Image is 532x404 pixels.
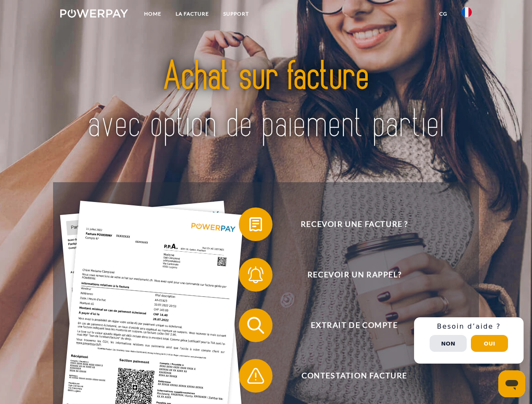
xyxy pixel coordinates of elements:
a: Support [216,6,256,21]
img: title-powerpay_fr.svg [80,40,452,161]
iframe: Bouton de lancement de la fenêtre de messagerie [498,370,525,397]
img: qb_search.svg [245,315,266,336]
div: Schnellhilfe [414,317,524,364]
img: qb_bell.svg [245,264,266,285]
img: logo-powerpay-white.svg [60,9,128,18]
span: Extrait de compte [251,308,457,342]
h3: Besoin d’aide ? [419,322,519,331]
button: Contestation Facture [239,359,458,393]
span: Recevoir un rappel? [251,258,457,292]
img: qb_warning.svg [245,365,266,386]
a: LA FACTURE [168,6,216,21]
span: Contestation Facture [251,359,457,393]
span: Recevoir une facture ? [251,207,457,241]
button: Non [430,335,467,352]
button: Recevoir une facture ? [239,207,458,241]
a: Home [137,6,168,21]
button: Extrait de compte [239,308,458,342]
a: CG [432,6,454,21]
button: Oui [471,335,508,352]
img: qb_bill.svg [245,214,266,235]
button: Recevoir un rappel? [239,258,458,292]
img: fr [462,7,472,17]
